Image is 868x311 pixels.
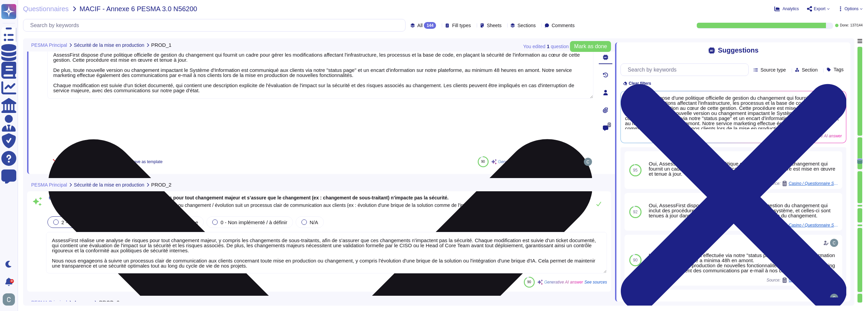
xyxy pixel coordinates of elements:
span: Options [845,7,859,11]
span: 65 [46,195,54,200]
button: Analytics [774,6,799,12]
span: 137 / 144 [850,24,863,27]
span: Mark as done [574,44,607,49]
textarea: AssessFirst réalise une analyse de risques pour tout changement majeur, y compris les changements... [46,232,607,273]
span: Done: [840,24,849,27]
span: You edited question [523,44,569,49]
span: PESMA Principal [31,182,67,187]
span: Annexes [74,300,92,305]
span: See sources [585,280,607,284]
img: user [584,158,592,166]
span: Analytics [783,7,799,11]
span: 95 [633,168,637,172]
span: Sécurité de la mise en production [74,182,144,187]
span: Questionnaires [23,5,69,12]
span: 90 [481,160,485,163]
span: Sections [517,23,536,28]
img: user [830,239,838,247]
span: Export [814,7,826,11]
span: Sécurité de la mise en production [74,43,144,47]
img: user [3,293,15,306]
span: 92 [633,210,637,214]
b: 1 [547,44,550,49]
input: Search by keywords [624,64,748,76]
span: Sheets [487,23,502,28]
div: 144 [424,22,436,29]
span: MACIF - Annexe 6 PESMA 3.0 N56200 [80,5,197,12]
button: user [1,292,20,307]
button: Mark as done [570,41,611,52]
div: 9+ [10,279,14,283]
span: PROD_1 [151,42,172,47]
span: 90 [527,280,531,284]
span: PESMA Principal [31,300,67,305]
span: Comments [552,23,575,28]
span: PROD_2 [99,300,119,305]
span: PROD_2 [151,182,172,187]
span: Fill types [452,23,471,28]
span: All [417,23,423,28]
img: user [830,294,838,302]
span: 0 [608,122,611,127]
input: Search by keywords [27,19,405,31]
span: 90 [633,258,637,262]
span: PESMA Principal [31,43,67,47]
